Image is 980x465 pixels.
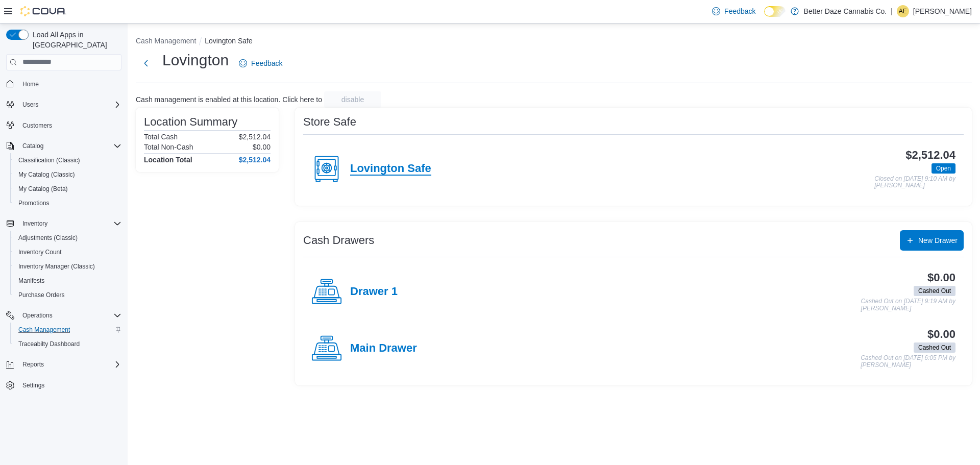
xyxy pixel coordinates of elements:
input: Dark Mode [764,6,786,17]
button: Reports [2,357,126,372]
a: Feedback [708,1,759,21]
button: Inventory [18,217,52,230]
nav: Complex example [6,72,121,420]
span: Load All Apps in [GEOGRAPHIC_DATA] [29,30,121,50]
a: Adjustments (Classic) [14,232,82,244]
span: Traceabilty Dashboard [18,340,80,348]
button: Cash Management [10,323,126,337]
a: Inventory Manager (Classic) [14,260,99,273]
span: Reports [22,360,44,369]
button: Cash Management [136,37,196,45]
p: $2,512.04 [239,133,271,141]
button: Settings [2,378,126,393]
span: Settings [22,381,44,389]
span: Catalog [22,142,43,150]
button: My Catalog (Beta) [10,182,126,196]
span: Catalog [18,140,121,152]
span: Manifests [14,275,121,287]
a: My Catalog (Classic) [14,168,79,181]
p: | [891,5,893,17]
span: Cashed Out [918,343,951,352]
span: AE [899,5,907,17]
h3: Location Summary [144,116,237,128]
button: Catalog [18,140,47,152]
p: Cashed Out on [DATE] 9:19 AM by [PERSON_NAME] [861,298,955,312]
a: Promotions [14,197,54,209]
span: Reports [18,358,121,371]
a: Customers [18,119,56,132]
a: Classification (Classic) [14,154,84,166]
span: Feedback [724,6,755,16]
span: Operations [18,309,121,322]
p: Better Daze Cannabis Co. [804,5,887,17]
span: Home [22,80,39,88]
span: Classification (Classic) [18,156,80,164]
span: Promotions [18,199,50,207]
span: New Drawer [918,235,958,246]
button: Inventory [2,216,126,231]
button: Manifests [10,274,126,288]
button: Users [2,97,126,112]
span: Classification (Classic) [14,154,121,166]
span: Promotions [14,197,121,209]
button: Classification (Classic) [10,153,126,167]
button: Operations [2,308,126,323]
h3: Store Safe [303,116,356,128]
span: Cash Management [18,326,70,334]
button: Purchase Orders [10,288,126,302]
button: My Catalog (Classic) [10,167,126,182]
button: Traceabilty Dashboard [10,337,126,351]
span: Inventory Count [18,248,62,256]
span: My Catalog (Classic) [18,170,75,179]
span: Cashed Out [918,286,951,296]
span: Customers [22,121,52,130]
span: Inventory Manager (Classic) [14,260,121,273]
button: New Drawer [900,230,964,251]
p: Cashed Out on [DATE] 6:05 PM by [PERSON_NAME] [861,355,955,369]
span: Inventory Manager (Classic) [18,262,95,271]
span: My Catalog (Beta) [18,185,68,193]
a: Purchase Orders [14,289,69,301]
a: Feedback [235,53,286,74]
h4: Location Total [144,156,192,164]
button: Customers [2,118,126,133]
span: Feedback [251,58,282,68]
span: Manifests [18,277,44,285]
button: Users [18,99,42,111]
a: My Catalog (Beta) [14,183,72,195]
h3: $0.00 [927,272,955,284]
span: Settings [18,379,121,391]
span: Home [18,78,121,90]
button: Lovington Safe [205,37,252,45]
span: Inventory [22,219,47,228]
h1: Lovington [162,50,229,70]
span: Purchase Orders [18,291,65,299]
span: Cashed Out [914,342,955,353]
span: Adjustments (Classic) [14,232,121,244]
h4: Lovington Safe [350,162,431,176]
span: Users [22,101,38,109]
h6: Total Non-Cash [144,143,193,151]
h3: $0.00 [927,328,955,340]
p: Cash management is enabled at this location. Click here to [136,95,322,104]
button: Next [136,53,156,74]
h4: $2,512.04 [239,156,271,164]
button: Reports [18,358,48,371]
span: Cash Management [14,324,121,336]
p: Closed on [DATE] 9:10 AM by [PERSON_NAME] [874,176,955,189]
span: Inventory [18,217,121,230]
img: Cova [20,6,66,16]
button: Catalog [2,139,126,153]
span: Open [936,164,951,173]
span: Customers [18,119,121,132]
span: Cashed Out [914,286,955,296]
div: Alyssa Escandon [897,5,909,17]
h3: $2,512.04 [905,149,955,161]
h4: Main Drawer [350,342,417,355]
span: Open [932,163,955,174]
a: Traceabilty Dashboard [14,338,84,350]
a: Cash Management [14,324,74,336]
button: Home [2,77,126,91]
p: $0.00 [253,143,271,151]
